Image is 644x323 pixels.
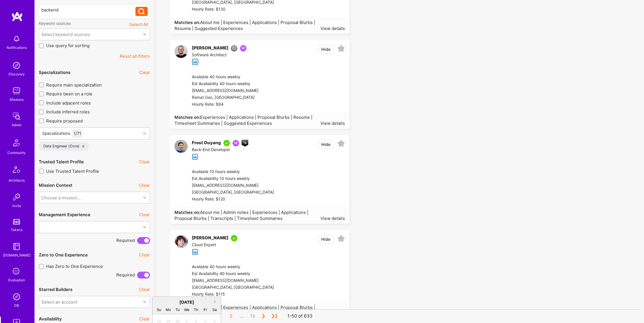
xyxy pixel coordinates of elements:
button: Hide [318,140,334,149]
div: DB [14,302,19,308]
div: Zero to One Experience [39,252,88,258]
img: logo [11,11,23,22]
div: Available 40 hours weekly [192,264,274,270]
div: Specializations [39,69,70,75]
img: guide book [11,241,22,252]
div: Mo [164,306,172,314]
i: icon Chevron [143,33,146,36]
div: 13 [248,312,257,321]
i: icon linkedIn [192,154,198,160]
i: icon EmptyStar [337,235,345,242]
i: icon EmptyStar [337,140,345,147]
div: Community [7,150,26,156]
div: Admin [12,122,22,128]
i: icon Close [82,145,84,147]
div: Missions [10,97,24,103]
i: icon Search [138,8,145,15]
span: Required [116,272,135,278]
span: Require proposed [46,118,83,124]
div: Software Architect [192,52,249,59]
img: User Avatar [174,45,188,58]
div: backend [41,7,136,13]
div: Hourly Rate: $120 [192,196,274,203]
button: Clear [139,252,150,258]
button: Clear [139,212,150,218]
button: Clear [139,316,150,322]
span: Experiences | Applications | Proposal Blurbs | Resume | Timesheet Summaries | Suggested Experiences [174,115,312,126]
img: admin teamwork [11,111,22,122]
div: Hourly Rate: $130 [192,6,274,13]
div: Est Availability 40 hours weekly [192,270,274,277]
div: View details [320,120,345,126]
label: Keyword sources [39,21,71,26]
button: Reset all filters [120,53,150,59]
div: Est Availability 10 hours weekly [192,175,274,182]
span: Include inferred roles [46,109,90,115]
div: 5 [226,312,235,321]
div: Fr [201,306,209,314]
div: Ramat Gan, [GEOGRAPHIC_DATA] [192,94,268,101]
img: Invite [11,191,22,203]
div: Su [155,306,163,314]
div: Available 40 hours weekly [192,74,268,81]
div: Back-End Developer [192,147,248,153]
span: Required [116,237,135,243]
strong: Matches on: [174,210,200,215]
span: Include adjacent roles [46,100,91,106]
span: Use query for sorting [46,43,90,49]
div: Availability [39,316,62,322]
i: icon linkedIn [192,249,198,255]
button: Clear [139,69,150,75]
i: icon linkedIn [192,59,198,65]
img: A.Teamer in Residence [231,235,237,242]
img: User Avatar [174,235,188,248]
i: icon SelectionTeam [11,266,22,277]
img: A.I. guild [241,140,248,147]
div: Discovery [9,71,25,77]
div: Tu [174,306,181,314]
span: Use Trusted Talent Profile [46,168,99,174]
div: Management Experience [39,212,90,218]
button: Clear [139,182,150,188]
div: Hourly Rate: $115 [192,291,274,298]
div: Choose a mission... [41,194,81,200]
div: Architects [9,177,25,183]
button: Hide [318,45,334,54]
span: Has Zero to One Experience [46,263,103,269]
div: Frost Ouyang [192,140,221,147]
div: Sa [211,306,218,314]
span: About me | Experiences | Applications | Proposal Blurbs | Vetting Feedback | Transcripts | Resume... [174,305,315,316]
span: Require been on a role [46,91,92,97]
img: A.Teamer in Residence [223,140,230,147]
div: Available 10 hours weekly [192,168,274,175]
i: icon Chevron [143,300,146,303]
div: ... [237,312,246,321]
div: [PERSON_NAME] [192,45,228,52]
button: Clear [139,159,150,165]
div: Starred Builders [39,286,72,292]
img: bell [11,33,22,45]
div: Cloud Expert [192,242,240,248]
div: [PERSON_NAME] [192,235,228,242]
div: [EMAIL_ADDRESS][DOMAIN_NAME] [192,87,268,94]
i: icon Chevron [143,226,146,228]
span: About me | Experiences | Applications | Proposal Blurbs | Resume | Suggested Experiences [174,20,315,31]
div: Tokens [11,227,23,233]
button: Clear [139,286,150,292]
div: Invite [12,203,21,209]
div: Mission Context [39,182,72,188]
img: Been on Mission [232,140,239,147]
i: icon Chevron [143,196,146,199]
div: [GEOGRAPHIC_DATA], [GEOGRAPHIC_DATA] [192,189,274,196]
img: Community [10,136,23,150]
button: Hide [318,235,334,244]
strong: Matches on: [174,115,200,120]
img: Admin Search [11,291,22,302]
div: Trusted Talent Profile [39,159,84,165]
a: User Avatar [174,45,188,65]
button: Next Month [214,300,218,304]
div: Select an account [41,299,77,305]
img: teamwork [11,85,22,97]
div: [GEOGRAPHIC_DATA], [GEOGRAPHIC_DATA] [192,284,274,291]
div: Hourly Rate: $94 [192,101,268,108]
